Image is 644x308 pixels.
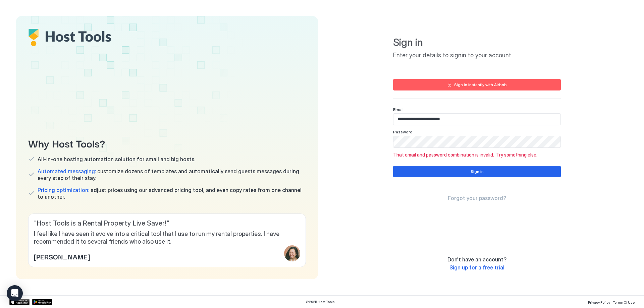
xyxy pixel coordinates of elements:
span: I feel like I have seen it evolve into a critical tool that I use to run my rental properties. I ... [34,230,300,245]
span: Terms Of Use [613,300,635,304]
input: Input Field [393,136,560,147]
span: That email and password combination is invalid. Try something else. [393,152,561,158]
a: Sign up for a free trial [449,264,504,271]
span: Password [393,129,413,134]
span: Pricing optimization: [38,187,89,193]
input: Input Field [393,114,560,125]
span: Why Host Tools? [28,135,306,150]
div: Sign in instantly with Airbnb [454,82,507,88]
div: Sign in [471,169,484,175]
span: customize dozens of templates and automatically send guests messages during every step of their s... [38,168,306,181]
span: © 2025 Host Tools [306,300,335,304]
span: Sign up for a free trial [449,264,504,271]
span: Sign in [393,36,561,49]
span: [PERSON_NAME] [34,251,90,261]
a: App Store [9,299,30,305]
a: Privacy Policy [588,298,610,305]
span: adjust prices using our advanced pricing tool, and even copy rates from one channel to another. [38,187,306,200]
button: Sign in instantly with Airbnb [393,79,561,90]
span: Enter your details to signin to your account [393,52,561,59]
div: Open Intercom Messenger [7,285,23,301]
a: Terms Of Use [613,298,635,305]
span: Don't have an account? [447,256,506,263]
a: Google Play Store [32,299,52,305]
a: Forgot your password? [448,195,506,202]
span: Email [393,107,404,112]
button: Sign in [393,166,561,177]
span: Automated messaging: [38,168,96,175]
span: " Host Tools is a Rental Property Live Saver! " [34,219,300,228]
span: All-in-one hosting automation solution for small and big hosts. [38,156,195,163]
span: Privacy Policy [588,300,610,304]
div: profile [284,245,300,261]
